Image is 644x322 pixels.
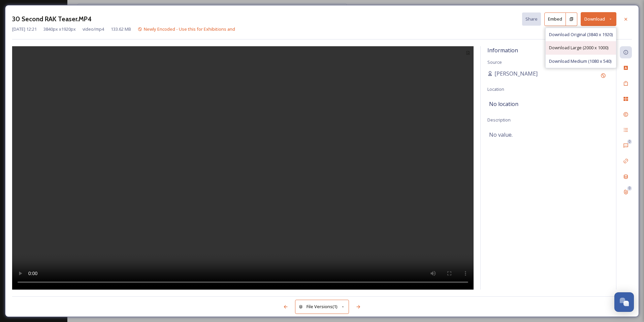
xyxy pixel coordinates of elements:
[544,12,566,26] button: Embed
[494,70,538,78] span: [PERSON_NAME]
[111,26,131,32] span: 133.62 MB
[549,45,608,51] span: Download Large (2000 x 1000)
[627,186,632,191] div: 0
[487,117,511,123] span: Description
[489,131,513,139] span: No value.
[295,300,349,314] button: File Versions(1)
[487,86,504,92] span: Location
[549,58,611,64] span: Download Medium (1080 x 540)
[614,292,634,312] button: Open Chat
[144,26,235,32] span: Newly Encoded - Use this for Exhibitions and
[487,59,502,65] span: Source
[581,12,616,26] button: Download
[549,31,613,38] span: Download Original (3840 x 1920)
[12,14,92,24] h3: 30 Second RAK Teaser.MP4
[83,26,104,32] span: video/mp4
[12,26,37,32] span: [DATE] 12:21
[487,47,518,54] span: Information
[43,26,76,32] span: 3840 px x 1920 px
[489,100,518,108] span: No location
[627,139,632,144] div: 0
[522,12,541,26] button: Share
